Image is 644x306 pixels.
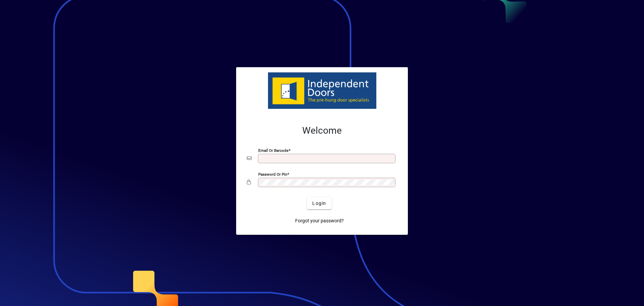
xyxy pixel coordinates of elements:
button: Login [307,197,331,209]
span: Login [312,200,326,207]
mat-label: Email or Barcode [258,148,288,153]
mat-label: Password or Pin [258,172,287,177]
h2: Welcome [247,125,397,136]
span: Forgot your password? [295,217,344,224]
a: Forgot your password? [292,215,346,227]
